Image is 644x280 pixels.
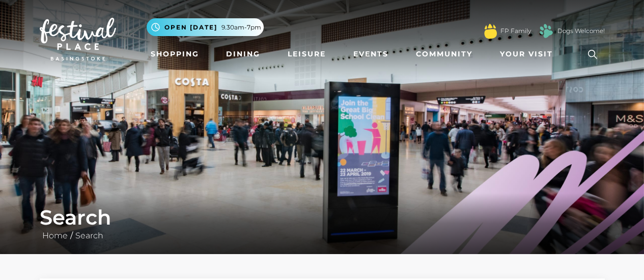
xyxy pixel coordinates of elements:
[221,23,261,32] span: 9.30am-7pm
[500,49,553,59] span: Your Visit
[147,45,203,64] a: Shopping
[349,45,393,64] a: Events
[496,45,562,64] a: Your Visit
[412,45,477,64] a: Community
[500,26,531,36] a: FP Family
[40,205,605,230] h1: Search
[40,18,116,60] img: Festival Place Logo
[73,231,106,240] a: Search
[222,45,264,64] a: Dining
[164,23,217,32] span: Open [DATE]
[40,231,70,240] a: Home
[284,45,330,64] a: Leisure
[557,26,605,36] a: Dogs Welcome!
[32,205,612,242] div: /
[147,18,264,36] button: Open [DATE] 9.30am-7pm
